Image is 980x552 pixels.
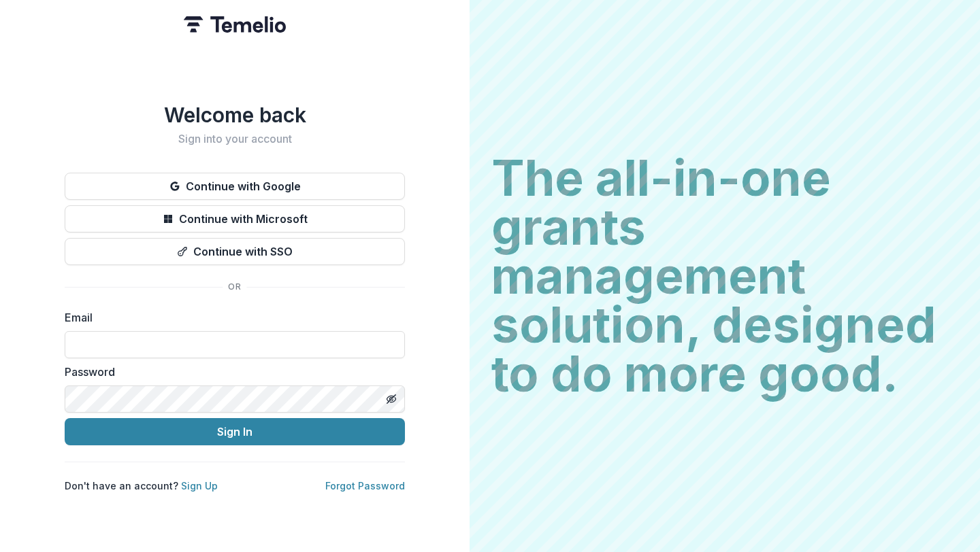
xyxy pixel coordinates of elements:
[325,480,405,491] a: Forgot Password
[380,388,402,410] button: Toggle password visibility
[65,205,405,232] button: Continue with Microsoft
[65,238,405,265] button: Continue with SSO
[184,16,286,33] img: Temelio
[65,479,218,493] p: Don't have an account?
[65,418,405,445] button: Sign In
[65,173,405,200] button: Continue with Google
[65,103,405,127] h1: Welcome back
[65,364,397,380] label: Password
[181,480,218,491] a: Sign Up
[65,133,405,145] h2: Sign into your account
[65,309,397,326] label: Email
